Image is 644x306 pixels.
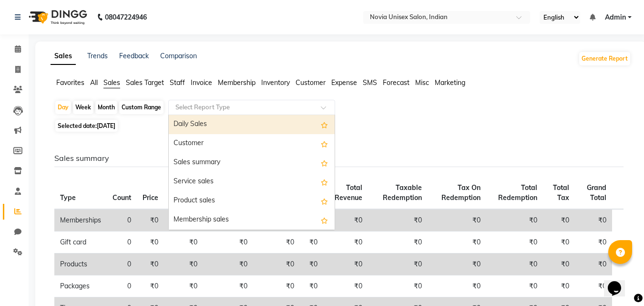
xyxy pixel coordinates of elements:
ng-dropdown-panel: Options list [168,115,335,230]
td: ₹0 [164,209,203,232]
span: Sales Target [126,78,164,87]
iframe: chat widget [604,268,634,296]
span: Add this report to Favorites List [321,176,328,188]
span: Add this report to Favorites List [321,214,328,226]
td: ₹0 [323,232,368,253]
div: Customer [169,134,335,153]
img: logo [24,4,90,31]
td: 0 [107,232,137,253]
span: Inventory [261,78,290,87]
td: ₹0 [368,209,428,232]
span: Forecast [383,78,409,87]
td: 0 [107,209,137,232]
td: 0 [107,253,137,275]
td: ₹0 [575,209,612,232]
h6: Sales summary [54,154,624,163]
td: ₹0 [486,209,542,232]
span: Favorites [56,78,84,87]
td: ₹0 [164,275,203,297]
td: ₹0 [428,209,486,232]
span: Expense [331,78,357,87]
td: ₹0 [323,253,368,275]
span: Add this report to Favorites List [321,138,328,149]
div: Sales summary [169,153,335,172]
td: ₹0 [203,232,253,253]
td: ₹0 [428,232,486,253]
span: Add this report to Favorites List [321,195,328,207]
td: ₹0 [203,253,253,275]
a: Comparison [160,52,197,60]
span: Marketing [435,78,465,87]
b: 08047224946 [105,4,147,31]
td: ₹0 [253,275,299,297]
td: ₹0 [137,209,164,232]
span: Staff [170,78,185,87]
div: Product sales [169,191,335,211]
td: Products [54,253,107,275]
span: Membership [218,78,256,87]
span: All [90,78,98,87]
span: Admin [605,12,626,22]
span: [DATE] [97,122,115,129]
td: ₹0 [253,232,299,253]
div: Week [73,101,93,114]
td: Gift card [54,232,107,253]
td: ₹0 [543,209,575,232]
td: ₹0 [300,275,323,297]
span: Invoice [191,78,212,87]
td: ₹0 [137,232,164,253]
td: ₹0 [575,232,612,253]
button: Generate Report [579,52,630,65]
span: Grand Total [587,183,606,202]
a: Trends [87,52,108,60]
td: ₹0 [323,275,368,297]
td: ₹0 [575,275,612,297]
td: ₹0 [137,275,164,297]
td: Packages [54,275,107,297]
td: Memberships [54,209,107,232]
td: ₹0 [164,253,203,275]
td: ₹0 [164,232,203,253]
span: Count [112,193,131,202]
td: ₹0 [368,232,428,253]
td: ₹0 [203,275,253,297]
span: Total Revenue [335,183,362,202]
td: ₹0 [486,232,542,253]
a: Sales [51,48,76,65]
td: ₹0 [428,275,486,297]
td: ₹0 [323,209,368,232]
td: ₹0 [575,253,612,275]
td: ₹0 [137,253,164,275]
td: ₹0 [486,275,542,297]
span: Type [60,193,76,202]
span: Total Tax [553,183,569,202]
span: Taxable Redemption [383,183,422,202]
div: Membership sales [169,211,335,230]
td: ₹0 [300,253,323,275]
span: Sales [103,78,120,87]
div: Daily Sales [169,115,335,134]
a: Feedback [119,52,149,60]
span: Add this report to Favorites List [321,157,328,169]
td: ₹0 [543,275,575,297]
span: Selected date: [55,120,118,132]
td: ₹0 [486,253,542,275]
td: ₹0 [368,275,428,297]
div: Service sales [169,172,335,191]
td: ₹0 [543,232,575,253]
td: ₹0 [253,253,299,275]
td: ₹0 [543,253,575,275]
td: ₹0 [428,253,486,275]
div: Month [95,101,117,114]
span: SMS [363,78,377,87]
span: Price [143,193,158,202]
span: Misc [415,78,429,87]
div: Day [55,101,71,114]
span: Add this report to Favorites List [321,119,328,130]
div: Custom Range [119,101,164,114]
span: Customer [296,78,326,87]
td: ₹0 [300,232,323,253]
td: 0 [107,275,137,297]
td: ₹0 [368,253,428,275]
span: Tax On Redemption [441,183,480,202]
